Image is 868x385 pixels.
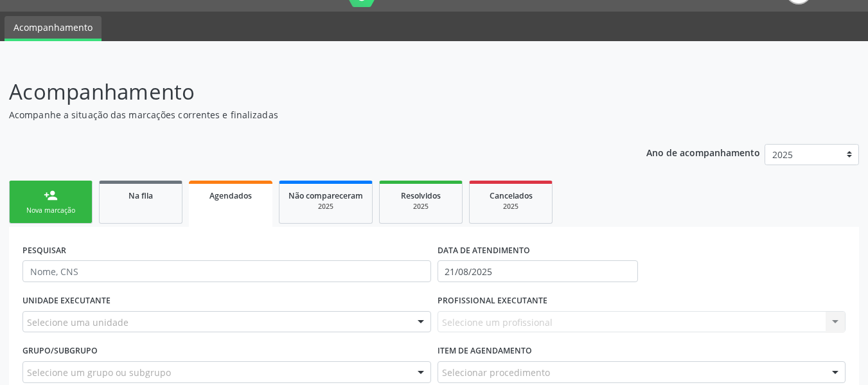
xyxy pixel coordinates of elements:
span: Agendados [209,190,252,201]
input: Selecione um intervalo [438,260,639,282]
span: Resolvidos [401,190,441,201]
p: Acompanhamento [9,76,604,108]
div: Nova marcação [19,206,83,215]
span: Cancelados [490,190,533,201]
p: Ano de acompanhamento [646,144,760,160]
label: Grupo/Subgrupo [22,341,98,361]
label: Item de agendamento [438,341,532,361]
label: DATA DE ATENDIMENTO [438,240,530,260]
label: PROFISSIONAL EXECUTANTE [438,291,547,311]
div: 2025 [288,202,363,211]
input: Nome, CNS [22,260,431,282]
p: Acompanhe a situação das marcações correntes e finalizadas [9,108,604,121]
span: Na fila [128,190,153,201]
span: Selecione uma unidade [27,316,128,329]
span: Não compareceram [288,190,363,201]
label: UNIDADE EXECUTANTE [22,291,111,311]
div: person_add [44,188,58,202]
label: PESQUISAR [22,240,66,260]
div: 2025 [479,202,543,211]
a: Acompanhamento [4,16,102,41]
div: 2025 [389,202,453,211]
span: Selecione um grupo ou subgrupo [27,366,171,379]
span: Selecionar procedimento [442,366,550,379]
